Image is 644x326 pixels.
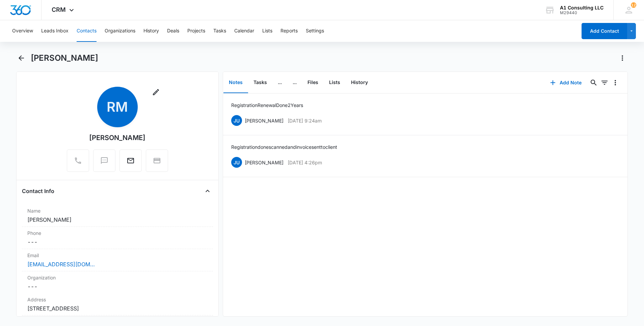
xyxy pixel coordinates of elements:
p: [DATE] 4:26pm [288,159,322,166]
div: Address[STREET_ADDRESS] [22,293,213,316]
label: Organization [27,274,208,281]
label: Email [27,252,208,259]
button: Calendar [234,20,254,42]
div: Phone--- [22,227,213,249]
div: account id [560,10,603,15]
dd: --- [27,282,208,291]
span: JU [231,115,242,126]
p: Registration Renewal Done 2 Years [231,102,303,109]
button: ... [287,72,302,93]
button: History [346,72,373,93]
button: Settings [306,20,324,42]
button: Email [119,150,142,172]
button: Search... [588,77,599,88]
a: Email [119,160,142,166]
div: notifications count [631,2,636,8]
button: Organizations [105,20,135,42]
a: [EMAIL_ADDRESS][DOMAIN_NAME] [27,260,95,268]
dd: --- [27,238,208,246]
button: Files [302,72,324,93]
h1: [PERSON_NAME] [31,53,98,63]
button: Filters [599,77,610,88]
button: Close [202,186,213,196]
button: Notes [223,72,248,93]
dd: [PERSON_NAME] [27,216,208,224]
label: Address [27,296,208,303]
button: Add Note [543,75,588,91]
button: Back [16,53,27,63]
label: Phone [27,229,208,237]
label: Name [27,207,208,214]
button: Add Contact [582,23,627,39]
span: RM [97,87,138,127]
p: [PERSON_NAME] [245,117,284,124]
span: 12 [631,2,636,8]
div: Email[EMAIL_ADDRESS][DOMAIN_NAME] [22,249,213,271]
button: ... [272,72,287,93]
button: Lists [324,72,346,93]
span: JU [231,157,242,168]
div: account name [560,5,603,10]
p: Registration done scanned and invoice sent to client [231,143,337,151]
p: [PERSON_NAME] [245,159,284,166]
button: History [143,20,159,42]
button: Overflow Menu [610,77,621,88]
div: Organization--- [22,271,213,293]
button: Tasks [213,20,226,42]
div: [PERSON_NAME] [89,133,145,143]
button: Deals [167,20,179,42]
button: Leads Inbox [41,20,69,42]
div: Name[PERSON_NAME] [22,205,213,227]
button: Reports [280,20,298,42]
button: Actions [617,53,628,63]
button: Lists [262,20,272,42]
p: [DATE] 9:24am [288,117,322,124]
h4: Contact Info [22,187,54,195]
button: Overview [12,20,33,42]
button: Tasks [248,72,272,93]
button: Projects [187,20,205,42]
span: CRM [52,6,66,13]
dd: [STREET_ADDRESS] [27,304,208,313]
button: Contacts [77,20,97,42]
